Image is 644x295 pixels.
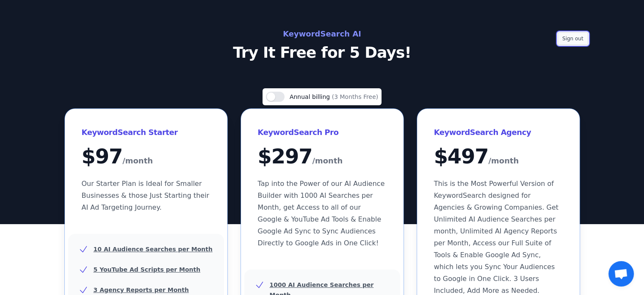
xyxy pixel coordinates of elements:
u: 3 Agency Reports per Month [94,287,189,293]
span: (3 Months Free) [332,93,379,100]
u: 5 YouTube Ad Scripts per Month [94,266,201,273]
u: 10 AI Audience Searches per Month [94,246,213,253]
span: This is the Most Powerful Version of KeywordSearch designed for Agencies & Growing Companies. Get... [434,180,558,295]
h3: KeywordSearch Agency [434,126,563,139]
div: $ 97 [82,146,210,168]
h3: KeywordSearch Starter [82,126,210,139]
h2: KeywordSearch AI [133,27,512,41]
span: Annual billing [290,93,332,100]
span: Our Starter Plan is Ideal for Smaller Businesses & those Just Starting their AI Ad Targeting Jour... [82,180,210,211]
div: $ 497 [434,146,563,168]
span: /month [312,154,343,168]
span: /month [122,154,153,168]
span: Tap into the Power of our AI Audience Builder with 1000 AI Searches per Month, get Access to all ... [258,180,385,247]
h3: KeywordSearch Pro [258,126,387,139]
button: Sign out [558,32,588,45]
div: $ 297 [258,146,387,168]
a: Open chat [608,261,634,287]
p: Try It Free for 5 Days! [133,44,512,61]
span: /month [488,154,519,168]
